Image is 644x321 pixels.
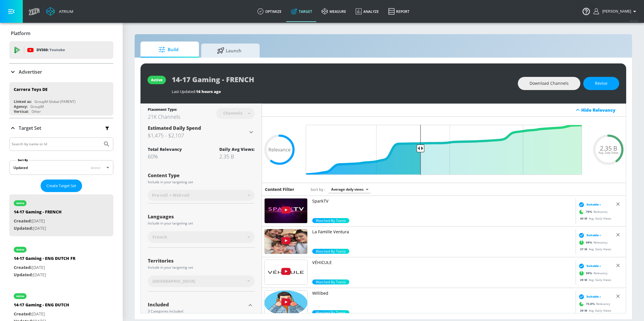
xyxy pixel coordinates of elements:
span: v 4.32.0 [630,19,638,23]
div: Advertiser [9,64,113,80]
div: Avg. Daily Views [577,216,612,221]
span: Watched By Teens [312,249,349,254]
p: La Famille Ventura [312,229,573,235]
button: Download Channels [518,77,580,90]
div: 60% [148,153,182,160]
a: Willibed [312,290,573,310]
span: Watched By Teens [312,279,349,284]
input: Search by name or Id [12,140,100,148]
div: Hide Relevancy [581,107,623,113]
span: Created: [14,311,32,317]
div: 2.35 B [219,153,255,160]
div: DV360: Youtube [9,41,113,59]
p: [DATE] [14,271,75,279]
span: Avg. Daily Views [598,151,619,154]
p: Youtube [49,47,65,53]
img: UU3QDOWZBEKpXaE7h_eanYBA [265,229,307,254]
div: 21K Channels [148,113,180,120]
span: 99 % [586,240,594,245]
div: Target Set [9,118,113,138]
span: [GEOGRAPHIC_DATA] [152,278,195,284]
p: [DATE] [14,225,62,232]
div: 99.0% [312,279,349,284]
div: active14-17 Gaming - ENG DUTCH FRCreated:[DATE]Updated:[DATE] [9,241,113,283]
label: Sort By [17,158,29,162]
a: measure [317,1,351,22]
div: Total Relevancy [148,146,182,152]
a: VÉHICULE [312,260,573,279]
div: Linked as: [14,99,32,104]
p: DV360: [37,47,65,53]
p: [DATE] [14,264,75,271]
span: Updated: [14,272,33,277]
div: Vertical: [14,109,29,114]
span: Suitable › [587,233,601,237]
span: Created: [14,218,32,224]
div: Content Type [148,173,255,178]
div: Relevancy [577,238,608,247]
img: UUPsEhu-RgAsEADksnYKjAtw [265,260,307,284]
div: active14-17 Gaming - FRENCHCreated:[DATE]Updated:[DATE] [9,194,113,236]
div: Hide Relevancy [262,103,626,117]
div: 3 Categories Included [148,310,246,313]
div: Suitable › [577,294,601,300]
a: Analyze [351,1,383,22]
a: optimize [253,1,286,22]
div: 70.0% [312,218,349,223]
span: 99 % [586,271,594,275]
span: latest [91,165,100,170]
a: Target [286,1,317,22]
span: Revise [595,80,607,87]
div: Avg. Daily Views [577,278,612,282]
span: login as: stephanie.wolklin@zefr.com [600,9,631,13]
div: Avg. Daily Views [577,247,612,251]
span: Relevance [268,147,291,152]
button: Revise [583,77,619,90]
p: Platform [11,30,30,37]
span: Estimated Daily Spend [148,125,201,131]
span: Download Channels [530,80,569,87]
div: Placement Type: [148,107,180,113]
div: 14-17 Gaming - ENG DUTCH [14,302,69,310]
a: SparkTV [312,198,573,218]
span: 40 M [580,216,589,220]
div: Territories [148,258,255,263]
div: Languages [148,214,255,219]
a: Report [383,1,414,22]
img: UUWNfGgSlhT5VOlvi0pmBQdw [265,199,307,223]
a: La Famille Ventura [312,229,573,249]
div: active [16,295,24,298]
div: 99.0% [312,249,349,254]
span: 73.8 % [586,302,596,306]
span: 37 M [580,247,589,251]
p: Target Set [19,125,41,131]
p: Advertiser [19,69,42,75]
div: Avg. Daily Views [577,308,612,313]
p: [DATE] [14,218,62,225]
div: Carrera Toys DE [14,87,48,92]
div: active [16,248,24,251]
p: VÉHICULE [312,260,573,265]
span: 70 % [586,210,594,214]
div: GroupM Global (PARENT) [34,99,76,104]
a: Atrium [46,7,73,16]
div: 14-17 Gaming - ENG DUTCH FR [14,256,75,264]
div: GroupM [30,104,44,109]
p: Willibed [312,290,573,296]
div: Include in your targeting set [148,266,255,269]
div: Estimated Daily Spend$1,475 - $2,107 [148,125,255,139]
div: Relevancy [577,300,610,308]
div: Average daily views [328,185,371,193]
div: Platform [9,25,113,42]
div: Carrera Toys DELinked as:GroupM Global (PARENT)Agency:GroupMVertical:Other [9,82,113,115]
div: Suitable › [577,202,601,208]
span: Suitable › [587,202,601,207]
span: Created: [14,265,32,270]
div: active [151,77,162,82]
input: Final Threshold [303,125,585,175]
div: Daily Avg Views: [219,146,255,152]
div: Suitable › [577,263,601,269]
span: Pre-roll + Mid-roll [152,192,190,198]
span: Launch [207,44,251,58]
button: Open Resource Center [578,3,594,19]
